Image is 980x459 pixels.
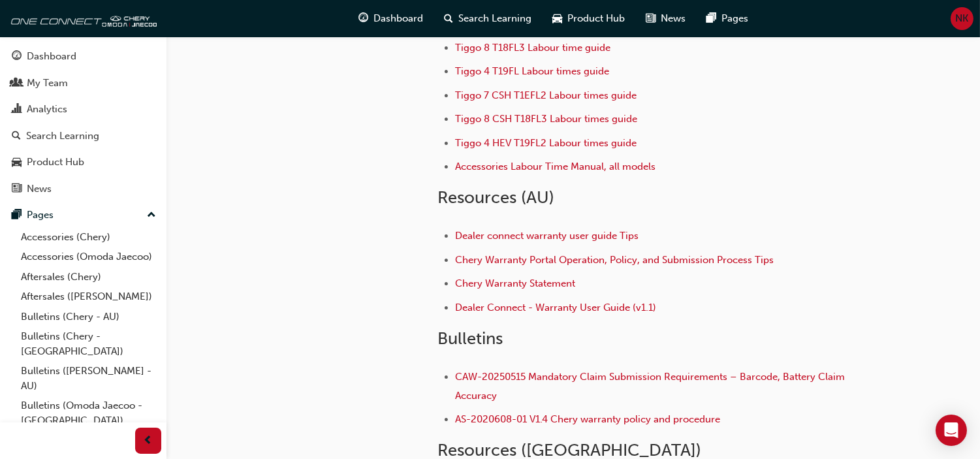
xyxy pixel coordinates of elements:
span: NK [956,11,969,26]
span: guage-icon [359,10,369,27]
span: Search Learning [459,11,532,26]
a: Analytics [5,97,161,121]
span: guage-icon [12,51,22,63]
img: oneconnect [7,5,157,31]
a: Search Learning [5,124,161,148]
a: Product Hub [5,150,161,174]
span: pages-icon [707,10,717,27]
span: news-icon [646,10,656,27]
a: Tiggo 4 HEV T19FL2 Labour times guide [455,137,637,149]
div: Open Intercom Messenger [936,415,967,446]
span: Pages [722,11,749,26]
span: Product Hub [568,11,625,26]
a: Dealer Connect - Warranty User Guide (v1.1) [455,302,656,313]
button: Pages [5,203,161,227]
a: Bulletins (Chery - AU) [16,307,161,327]
a: Aftersales ([PERSON_NAME]) [16,287,161,307]
button: NK [951,7,973,30]
a: news-iconNews [636,5,697,32]
span: pages-icon [12,210,22,221]
span: car-icon [553,10,563,27]
a: Tiggo 4 T19FL Labour times guide [455,65,609,77]
span: search-icon [445,10,454,27]
a: CAW-20250515 Mandatory Claim Submission Requirements – Barcode, Battery Claim Accuracy [455,371,847,402]
button: DashboardMy TeamAnalyticsSearch LearningProduct HubNews [5,42,161,203]
a: Dealer connect warranty user guide Tips [455,230,639,242]
span: Dashboard [374,11,424,26]
a: AS-2020608-01 V1.4 Chery warranty policy and procedure [455,413,720,425]
div: Search Learning [26,129,99,144]
div: Pages [27,208,54,223]
span: Bulletins [437,328,503,349]
span: Resources (AU) [437,187,554,208]
span: people-icon [12,78,22,89]
span: chart-icon [12,104,22,116]
span: news-icon [12,183,22,195]
span: News [661,11,686,26]
a: Aftersales (Chery) [16,267,161,287]
span: up-icon [147,207,156,224]
a: Bulletins ([PERSON_NAME] - AU) [16,361,161,396]
a: Tiggo 8 T18FL3 Labour time guide [455,42,610,54]
a: Bulletins (Chery - [GEOGRAPHIC_DATA]) [16,326,161,361]
div: My Team [27,76,68,91]
a: Dashboard [5,44,161,69]
span: car-icon [12,157,22,168]
a: Tiggo 8 CSH T18FL3 Labour times guide [455,113,637,125]
span: prev-icon [144,433,153,449]
div: Dashboard [27,49,76,64]
div: Product Hub [27,155,84,170]
a: pages-iconPages [697,5,759,32]
a: News [5,177,161,201]
a: Accessories (Chery) [16,227,161,247]
a: Accessories (Omoda Jaecoo) [16,247,161,267]
a: guage-iconDashboard [349,5,434,32]
a: Chery Warranty Portal Operation, Policy, and Submission Process Tips [455,254,774,266]
a: Accessories Labour Time Manual, all models [455,161,656,172]
a: Chery Warranty Statement [455,277,575,289]
div: Analytics [27,102,67,117]
a: Bulletins (Omoda Jaecoo - [GEOGRAPHIC_DATA]) [16,396,161,430]
a: search-iconSearch Learning [434,5,543,32]
div: News [27,182,52,197]
a: My Team [5,71,161,95]
a: Tiggo 7 CSH T1EFL2 Labour times guide [455,89,637,101]
a: car-iconProduct Hub [543,5,636,32]
span: search-icon [12,131,21,142]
